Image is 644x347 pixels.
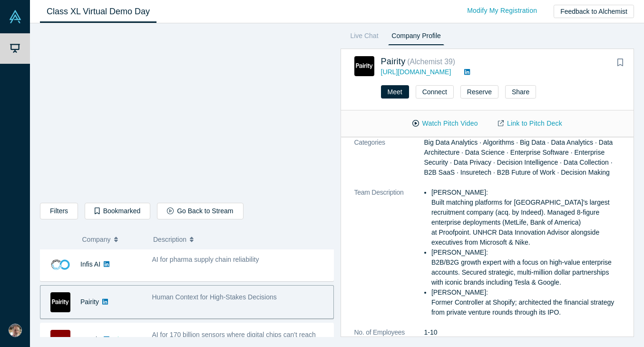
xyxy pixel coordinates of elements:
[50,292,70,312] img: Pairity's Logo
[354,138,424,188] dt: Categories
[157,203,243,219] button: Go Back to Stream
[152,256,259,263] span: AI for pharma supply chain reliability
[431,288,620,317] li: [PERSON_NAME]: Former Controller at Shopify; architected the financial strategy from private vent...
[416,85,454,99] button: Connect
[40,203,78,219] button: Filters
[152,293,277,301] span: Human Context for High-Stakes Decisions
[457,2,547,19] a: Modify My Registration
[460,85,498,99] button: Reserve
[388,30,444,45] a: Company Profile
[40,31,333,196] iframe: Pairity
[488,115,572,132] a: Link to Pitch Deck
[152,331,316,338] span: AI for 170 billion sensors where digital chips can't reach
[431,188,620,248] li: [PERSON_NAME]: Built matching platforms for [GEOGRAPHIC_DATA]'s largest recruitment company (acq....
[82,229,111,249] span: Company
[381,85,409,99] button: Meet
[407,58,455,66] small: ( Alchemist 39 )
[85,203,150,219] button: Bookmarked
[347,30,382,45] a: Live Chat
[402,115,488,132] button: Watch Pitch Video
[80,298,99,306] a: Pairity
[505,85,536,99] button: Share
[50,255,70,275] img: Infis AI's Logo
[9,10,22,23] img: Alchemist Vault Logo
[82,229,144,249] button: Company
[424,327,621,337] dd: 1-10
[354,188,424,327] dt: Team Description
[40,0,156,23] a: Class XL Virtual Demo Day
[614,56,627,69] button: Bookmark
[431,248,620,288] li: [PERSON_NAME]: B2B/B2G growth expert with a focus on high-value enterprise accounts. Secured stra...
[153,229,327,249] button: Description
[113,337,119,343] svg: dsa ai sparkles
[9,324,22,337] img: Steve Taub's Account
[381,57,406,66] a: Pairity
[153,229,186,249] span: Description
[554,5,634,18] button: Feedback to Alchemist
[80,260,100,268] a: Infis AI
[424,139,613,176] span: Big Data Analytics · Algorithms · Big Data · Data Analytics · Data Architecture · Data Science · ...
[80,336,100,343] a: Kaspix
[354,56,374,76] img: Pairity's Logo
[381,68,451,76] a: [URL][DOMAIN_NAME]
